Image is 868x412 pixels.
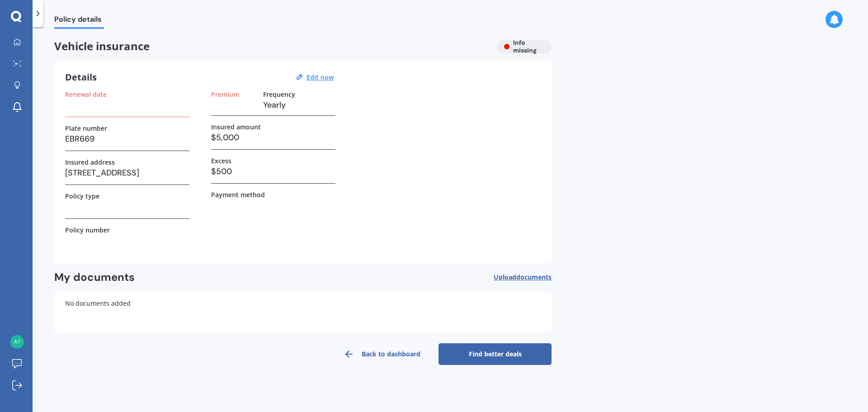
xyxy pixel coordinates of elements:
label: Excess [211,157,231,165]
button: Edit now [304,73,336,81]
h3: $500 [211,165,335,178]
label: Payment method [211,191,265,199]
label: Policy type [65,192,99,200]
u: Edit now [307,73,334,81]
label: Renewal date [65,90,107,98]
a: Find better deals [439,343,552,365]
img: 78d7cdad4cd4d15ecc72ab5cf912f747 [10,335,24,349]
a: Back to dashboard [325,343,439,365]
h3: Details [65,71,97,83]
span: Policy details [54,15,104,27]
label: Policy number [65,226,110,234]
h3: $5,000 [211,131,335,144]
h3: [STREET_ADDRESS] [65,166,189,180]
label: Insured amount [211,123,261,131]
label: Insured address [65,158,115,166]
h3: Yearly [263,98,335,112]
span: documents [516,273,552,281]
button: Uploaddocuments [494,270,552,284]
div: No documents added [54,292,552,332]
span: Upload [494,274,552,281]
label: Frequency [263,90,295,98]
span: Vehicle insurance [54,40,490,53]
h3: EBR669 [65,132,189,146]
label: Plate number [65,124,107,132]
h2: My documents [54,270,135,284]
label: Premium [211,90,239,98]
